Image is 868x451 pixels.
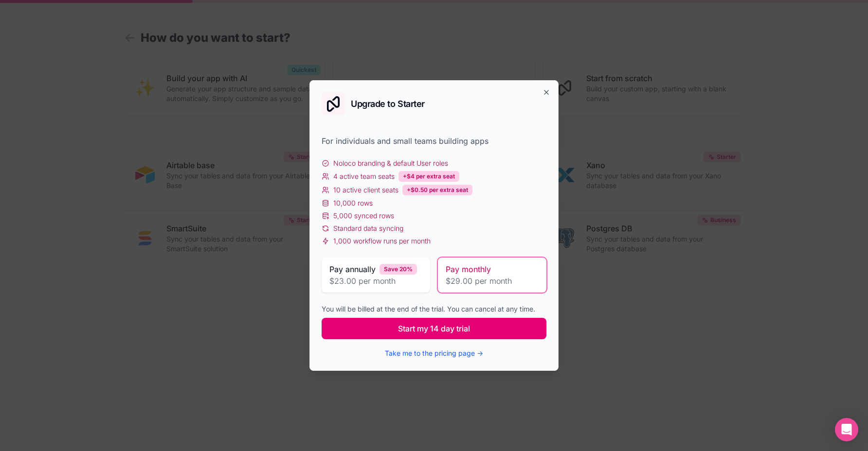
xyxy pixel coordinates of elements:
span: 4 active team seats [333,172,395,181]
span: Pay monthly [446,263,491,275]
button: Take me to the pricing page → [385,348,483,358]
span: Standard data syncing [333,224,403,233]
button: Start my 14 day trial [322,318,546,339]
span: 10 active client seats [333,185,398,195]
button: Close [542,88,550,96]
div: Save 20% [380,264,417,275]
span: 1,000 workflow runs per month [333,236,431,246]
div: For individuals and small teams building apps [322,135,546,147]
span: Start my 14 day trial [398,323,470,334]
span: 10,000 rows [333,198,373,208]
div: +$4 per extra seat [398,171,459,182]
div: +$0.50 per extra seat [402,185,472,195]
span: Pay annually [329,263,376,275]
span: $23.00 per month [329,275,422,287]
h2: Upgrade to Starter [351,100,425,108]
span: $29.00 per month [446,275,539,287]
div: You will be billed at the end of the trial. You can cancel at any time. [322,304,546,314]
span: Noloco branding & default User roles [333,158,448,168]
span: 5,000 synced rows [333,211,394,221]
